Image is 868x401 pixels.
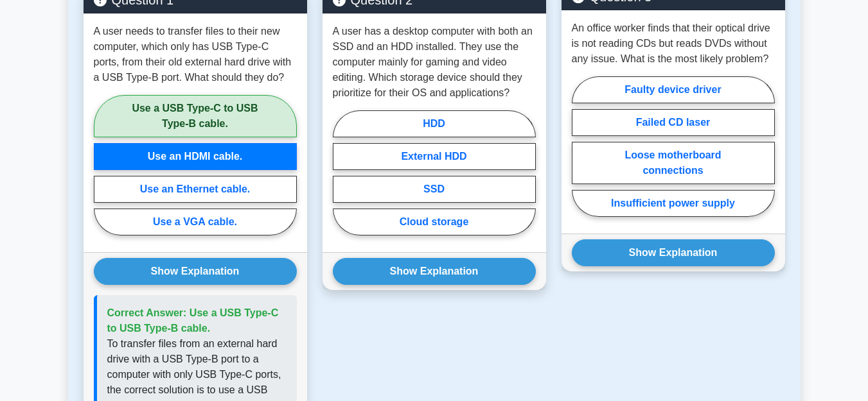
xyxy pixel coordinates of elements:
label: Use an HDMI cable. [94,143,297,170]
p: A user has a desktop computer with both an SSD and an HDD installed. They use the computer mainly... [333,24,536,101]
span: Correct Answer: Use a USB Type-C to USB Type-B cable. [107,307,279,334]
label: Faulty device driver [572,76,775,103]
p: A user needs to transfer files to their new computer, which only has USB Type-C ports, from their... [94,24,297,85]
label: HDD [333,110,536,137]
label: Use a VGA cable. [94,209,297,235]
label: Failed CD laser [572,109,775,136]
label: Loose motherboard connections [572,142,775,184]
label: SSD [333,176,536,203]
label: External HDD [333,143,536,170]
button: Show Explanation [572,239,775,266]
button: Show Explanation [333,258,536,285]
label: Insufficient power supply [572,190,775,217]
label: Cloud storage [333,209,536,235]
label: Use a USB Type-C to USB Type-B cable. [94,95,297,137]
p: An office worker finds that their optical drive is not reading CDs but reads DVDs without any iss... [572,21,775,67]
button: Show Explanation [94,258,297,285]
label: Use an Ethernet cable. [94,176,297,203]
